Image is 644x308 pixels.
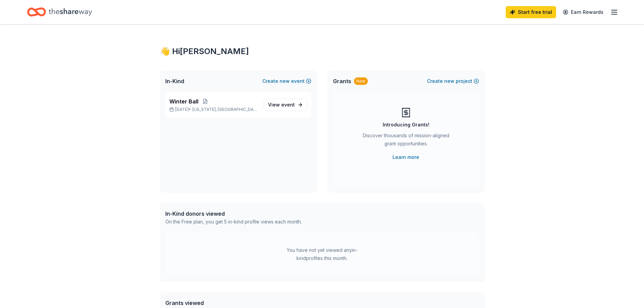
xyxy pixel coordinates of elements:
[192,107,258,112] span: [US_STATE], [GEOGRAPHIC_DATA]
[506,6,556,18] a: Start free trial
[160,46,484,57] div: 👋 Hi [PERSON_NAME]
[383,121,429,129] div: Introducing Grants!
[280,77,290,85] span: new
[165,299,298,307] div: Grants viewed
[280,246,364,262] div: You have not yet viewed any in-kind profiles this month.
[333,77,351,85] span: Grants
[165,77,184,85] span: In-Kind
[427,77,479,85] button: Createnewproject
[268,101,295,109] span: View
[169,107,258,112] p: [DATE] •
[27,4,92,20] a: Home
[165,210,302,218] div: In-Kind donors viewed
[354,77,368,85] div: New
[392,153,419,161] a: Learn more
[262,77,311,85] button: Createnewevent
[281,102,295,108] span: event
[559,6,607,18] a: Earn Rewards
[444,77,454,85] span: new
[165,218,302,226] div: On the Free plan, you get 5 in-kind profile views each month.
[264,99,307,111] a: View event
[360,132,452,150] div: Discover thousands of mission-aligned grant opportunities.
[169,97,198,105] span: Winter Ball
